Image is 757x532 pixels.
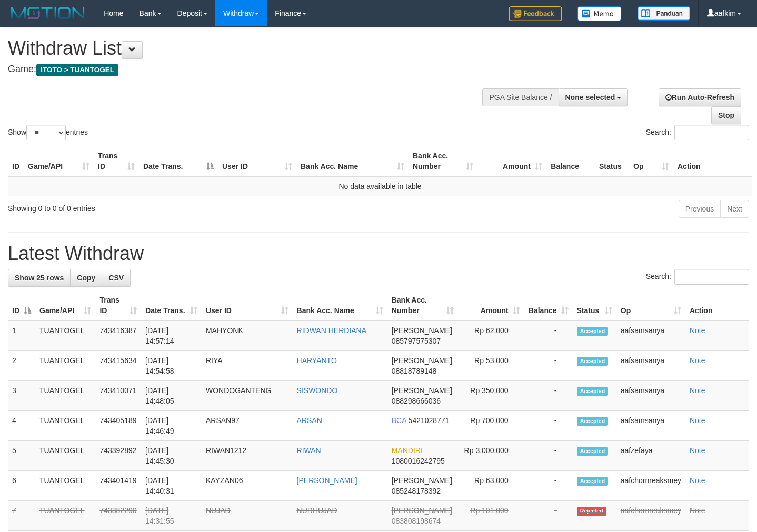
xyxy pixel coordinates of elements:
[392,457,445,465] span: Copy 1080016242795 to clipboard
[392,356,452,365] span: [PERSON_NAME]
[458,441,524,471] td: Rp 3,000,000
[8,290,35,320] th: ID: activate to sort column descending
[509,6,562,21] img: Feedback.jpg
[95,320,141,351] td: 743416387
[297,446,321,455] a: RIWAN
[141,320,202,351] td: [DATE] 14:57:14
[35,411,95,441] td: TUANTOGEL
[141,381,202,411] td: [DATE] 14:48:05
[141,351,202,381] td: [DATE] 14:54:58
[392,506,452,515] span: [PERSON_NAME]
[409,146,477,176] th: Bank Acc. Number: activate to sort column ascending
[35,381,95,411] td: TUANTOGEL
[8,176,752,196] td: No data available in table
[685,290,749,320] th: Action
[202,471,293,501] td: KAYZAN06
[8,411,35,441] td: 4
[616,320,685,351] td: aafsamsanya
[108,274,124,282] span: CSV
[595,146,629,176] th: Status
[95,290,141,320] th: Trans ID: activate to sort column ascending
[458,501,524,531] td: Rp 101,000
[524,351,573,381] td: -
[141,471,202,501] td: [DATE] 14:40:31
[458,290,524,320] th: Amount: activate to sort column ascending
[297,356,337,365] a: HARYANTO
[458,351,524,381] td: Rp 53,000
[202,381,293,411] td: WONDOGANTENG
[711,106,741,124] a: Stop
[8,471,35,501] td: 6
[202,441,293,471] td: RIWAN1212
[297,476,357,485] a: [PERSON_NAME]
[36,64,118,76] span: ITOTO > TUANTOGEL
[690,386,705,395] a: Note
[690,506,705,515] a: Note
[8,381,35,411] td: 3
[141,411,202,441] td: [DATE] 14:46:49
[8,351,35,381] td: 2
[646,125,749,140] label: Search:
[95,351,141,381] td: 743415634
[8,441,35,471] td: 5
[202,501,293,531] td: NUJAD
[577,417,609,426] span: Accepted
[482,88,558,106] div: PGA Site Balance /
[524,290,573,320] th: Balance: activate to sort column ascending
[35,441,95,471] td: TUANTOGEL
[139,146,218,176] th: Date Trans.: activate to sort column descending
[392,326,452,335] span: [PERSON_NAME]
[577,357,609,366] span: Accepted
[577,387,609,396] span: Accepted
[35,501,95,531] td: TUANTOGEL
[297,416,322,425] a: ARSAN
[616,471,685,501] td: aafchornreaksmey
[477,146,546,176] th: Amount: activate to sort column ascending
[616,290,685,320] th: Op: activate to sort column ascending
[202,290,293,320] th: User ID: activate to sort column ascending
[616,351,685,381] td: aafsamsanya
[690,416,705,425] a: Note
[524,320,573,351] td: -
[524,471,573,501] td: -
[616,441,685,471] td: aafzefaya
[8,320,35,351] td: 1
[297,506,337,515] a: NURHUJAD
[616,501,685,531] td: aafchornreaksmey
[95,441,141,471] td: 743392892
[458,411,524,441] td: Rp 700,000
[8,5,88,21] img: MOTION_logo.png
[690,356,705,365] a: Note
[392,367,437,375] span: Copy 08818789148 to clipboard
[690,476,705,485] a: Note
[524,441,573,471] td: -
[8,146,24,176] th: ID
[77,274,95,282] span: Copy
[141,501,202,531] td: [DATE] 14:31:55
[26,125,66,140] select: Showentries
[573,290,616,320] th: Status: activate to sort column ascending
[35,471,95,501] td: TUANTOGEL
[102,269,131,287] a: CSV
[202,411,293,441] td: ARSAN97
[8,38,494,59] h1: Withdraw List
[458,381,524,411] td: Rp 350,000
[297,386,338,395] a: SISWONDO
[15,274,64,282] span: Show 25 rows
[524,381,573,411] td: -
[559,88,629,106] button: None selected
[577,507,606,516] span: Rejected
[8,243,749,264] h1: Latest Withdraw
[629,146,673,176] th: Op: activate to sort column ascending
[35,290,95,320] th: Game/API: activate to sort column ascending
[679,200,721,218] a: Previous
[35,351,95,381] td: TUANTOGEL
[546,146,595,176] th: Balance
[577,6,622,21] img: Button%20Memo.svg
[392,517,441,525] span: Copy 083808198674 to clipboard
[8,501,35,531] td: 7
[95,411,141,441] td: 743405189
[524,411,573,441] td: -
[202,351,293,381] td: RIYA
[296,146,409,176] th: Bank Acc. Name: activate to sort column ascending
